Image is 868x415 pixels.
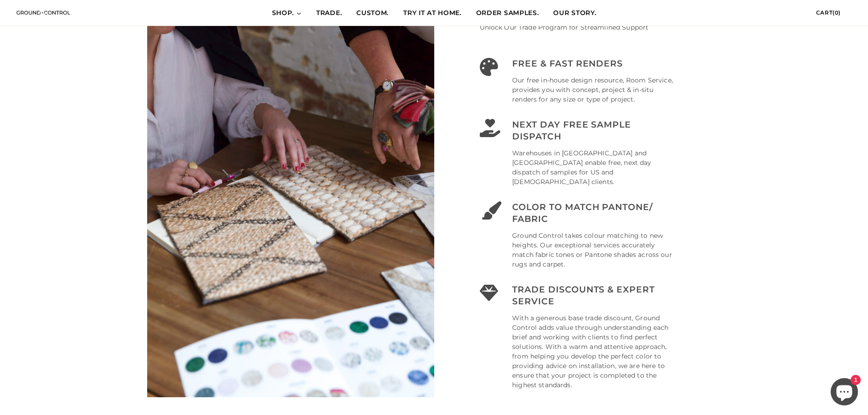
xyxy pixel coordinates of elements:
[309,0,349,26] a: TRADE.
[835,9,839,16] span: 0
[403,9,462,18] span: TRY IT AT HOME.
[828,378,861,408] inbox-online-store-chat: Shopify online store chat
[512,119,675,143] h3: NEXT DAY FREE SAMPLE DISPATCH
[349,0,396,26] a: CUSTOM.
[356,9,389,18] span: CUSTOM.
[512,313,675,390] p: With a generous base trade discount, Ground Control adds value through understanding each brief a...
[816,9,832,16] span: Cart
[512,58,675,70] h3: FREE & FAST RENDERS
[272,9,294,18] span: SHOP.
[316,9,342,18] span: TRADE.
[546,0,603,26] a: OUR STORY.
[512,201,675,225] h3: COLOR TO MATCH PANTONE/ FABRIC
[512,284,675,308] h3: TRADE DISCOUNTS & EXPERT SERVICE
[553,9,596,18] span: OUR STORY.
[265,0,309,26] a: SHOP.
[476,9,539,18] span: ORDER SAMPLES.
[512,149,675,187] p: Warehouses in [GEOGRAPHIC_DATA] and [GEOGRAPHIC_DATA] enable free, next day dispatch of samples f...
[480,23,676,32] p: Unlock Our Trade Program for Streamlined Support
[512,76,675,104] p: Our free in-house design resource, Room Service, provides you with concept, project & in-situ ren...
[816,9,854,16] a: Cart(0)
[512,231,675,269] p: Ground Control takes colour matching to new heights. Our exceptional services accurately match fa...
[396,0,469,26] a: TRY IT AT HOME.
[469,0,546,26] a: ORDER SAMPLES.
